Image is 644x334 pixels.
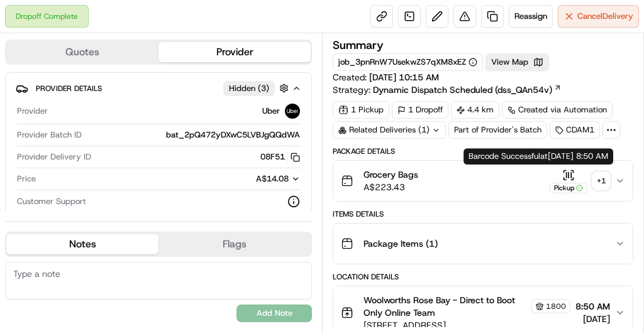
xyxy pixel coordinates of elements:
[333,209,633,219] div: Items Details
[373,83,562,96] a: Dynamic Dispatch Scheduled (dss_QAn54v)
[17,196,86,207] span: Customer Support
[486,53,549,71] button: View Map
[540,151,608,161] span: at [DATE] 8:50 AM
[592,172,610,190] div: + 1
[550,169,610,193] button: Pickup+1
[333,224,633,264] button: Package Items (1)
[509,5,553,28] button: Reassign
[333,40,384,51] h3: Summary
[333,71,439,83] span: Created:
[546,301,566,311] span: 1800
[550,121,600,139] div: CDAM1
[373,83,552,96] span: Dynamic Dispatch Scheduled (dss_QAn54v)
[17,105,48,117] span: Provider
[166,129,300,141] span: bat_2pQ472yDXwC5LVBJgQQdWA
[158,234,311,254] button: Flags
[333,146,633,156] div: Package Details
[260,151,300,163] button: 08F51
[392,101,448,119] div: 1 Dropoff
[451,101,499,119] div: 4.4 km
[575,300,610,313] span: 8:50 AM
[333,83,562,96] div: Strategy:
[333,161,633,201] button: Grocery BagsA$223.43Pickup+1
[285,104,300,119] img: uber-new-logo.jpeg
[17,173,36,185] span: Price
[558,5,639,28] button: CancelDelivery
[6,234,158,254] button: Notes
[36,83,102,94] span: Provider Details
[364,319,570,331] span: [STREET_ADDRESS]
[364,181,418,193] span: A$223.43
[333,101,389,119] div: 1 Pickup
[223,80,292,96] button: Hidden (3)
[550,169,587,193] button: Pickup
[577,11,633,22] span: Cancel Delivery
[502,101,613,119] a: Created via Automation
[333,272,633,282] div: Location Details
[17,129,82,141] span: Provider Batch ID
[6,42,158,62] button: Quotes
[575,313,610,325] span: [DATE]
[16,78,301,99] button: Provider DetailsHidden (3)
[364,237,438,250] span: Package Items ( 1 )
[256,173,289,184] span: A$14.08
[229,83,269,94] span: Hidden ( 3 )
[464,148,613,164] div: Barcode Successful
[262,105,280,117] span: Uber
[338,57,477,68] button: job_3pnRnW7UsekwZS7qXM8xEZ
[158,42,311,62] button: Provider
[514,11,547,22] span: Reassign
[369,72,439,83] span: [DATE] 10:15 AM
[550,183,587,193] div: Pickup
[364,168,418,181] span: Grocery Bags
[364,294,529,319] span: Woolworths Rose Bay - Direct to Boot Only Online Team
[189,173,300,185] button: A$14.08
[333,121,446,139] div: Related Deliveries (1)
[17,151,91,163] span: Provider Delivery ID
